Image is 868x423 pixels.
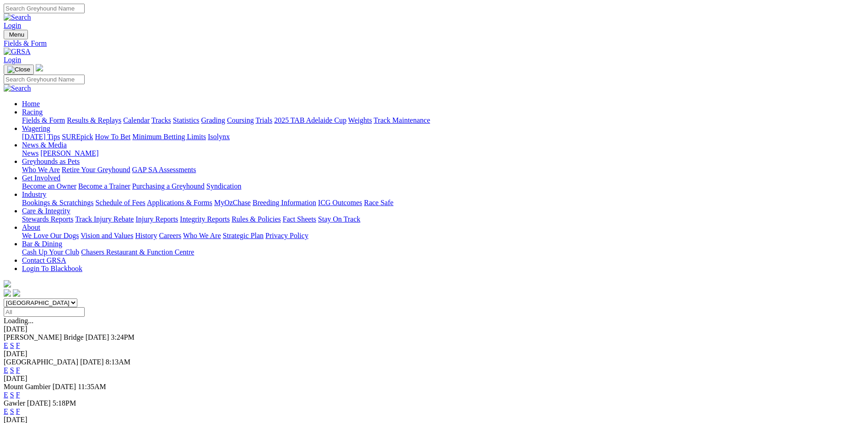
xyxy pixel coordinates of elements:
[4,65,34,75] button: Toggle navigation
[67,116,121,124] a: Results & Replays
[78,383,106,390] span: 11:35AM
[4,30,28,39] button: Toggle navigation
[22,133,60,141] a: [DATE] Tips
[22,199,864,207] div: Industry
[22,157,80,165] a: Greyhounds as Pets
[106,358,130,366] span: 8:13AM
[4,358,78,366] span: [GEOGRAPHIC_DATA]
[10,407,14,415] a: S
[4,56,21,64] a: Login
[4,84,31,92] img: Search
[132,182,205,190] a: Purchasing a Greyhound
[22,182,864,190] div: Get Involved
[81,232,133,239] a: Vision and Values
[22,215,73,223] a: Stewards Reports
[81,248,194,256] a: Chasers Restaurant & Function Centre
[4,75,85,84] input: Search
[4,317,33,325] span: Loading...
[22,199,93,206] a: Bookings & Scratchings
[78,182,130,190] a: Become a Trainer
[95,133,131,141] a: How To Bet
[253,199,316,206] a: Breeding Information
[111,333,135,341] span: 3:24PM
[22,248,864,256] div: Bar & Dining
[4,342,8,349] a: E
[10,342,14,349] a: S
[16,366,20,374] a: F
[22,207,70,215] a: Care & Integrity
[22,166,864,174] div: Greyhounds as Pets
[40,149,98,157] a: [PERSON_NAME]
[22,125,50,132] a: Wagering
[283,215,316,223] a: Fact Sheets
[183,232,221,239] a: Who We Are
[4,48,31,56] img: GRSA
[22,108,43,116] a: Racing
[232,215,281,223] a: Rules & Policies
[255,116,272,124] a: Trials
[274,116,346,124] a: 2025 TAB Adelaide Cup
[4,39,864,48] a: Fields & Form
[22,116,65,124] a: Fields & Form
[348,116,372,124] a: Weights
[265,232,308,239] a: Privacy Policy
[318,215,360,223] a: Stay On Track
[151,116,171,124] a: Tracks
[135,232,157,239] a: History
[53,399,76,407] span: 5:18PM
[364,199,393,206] a: Race Safe
[22,256,66,264] a: Contact GRSA
[227,116,254,124] a: Coursing
[132,166,196,174] a: GAP SA Assessments
[95,199,145,206] a: Schedule of Fees
[4,399,25,407] span: Gawler
[16,342,20,349] a: F
[4,22,21,29] a: Login
[4,289,11,297] img: facebook.svg
[147,199,212,206] a: Applications & Forms
[4,350,864,358] div: [DATE]
[9,31,24,38] span: Menu
[80,358,104,366] span: [DATE]
[22,116,864,125] div: Racing
[13,289,20,297] img: twitter.svg
[22,141,67,149] a: News & Media
[22,232,79,239] a: We Love Our Dogs
[22,248,79,256] a: Cash Up Your Club
[123,116,150,124] a: Calendar
[22,182,76,190] a: Become an Owner
[173,116,199,124] a: Statistics
[4,333,84,341] span: [PERSON_NAME] Bridge
[208,133,230,141] a: Isolynx
[223,232,264,239] a: Strategic Plan
[22,100,40,108] a: Home
[318,199,362,206] a: ICG Outcomes
[10,366,14,374] a: S
[214,199,251,206] a: MyOzChase
[374,116,430,124] a: Track Maintenance
[75,215,134,223] a: Track Injury Rebate
[22,240,62,248] a: Bar & Dining
[22,149,38,157] a: News
[132,133,206,141] a: Minimum Betting Limits
[22,232,864,240] div: About
[22,215,864,223] div: Care & Integrity
[86,333,109,341] span: [DATE]
[4,307,85,317] input: Select date
[4,391,8,399] a: E
[36,64,43,71] img: logo-grsa-white.png
[53,383,76,390] span: [DATE]
[22,174,60,182] a: Get Involved
[22,133,864,141] div: Wagering
[4,325,864,333] div: [DATE]
[135,215,178,223] a: Injury Reports
[7,66,30,73] img: Close
[22,265,82,272] a: Login To Blackbook
[201,116,225,124] a: Grading
[16,391,20,399] a: F
[22,223,40,231] a: About
[62,133,93,141] a: SUREpick
[4,13,31,22] img: Search
[4,383,51,390] span: Mount Gambier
